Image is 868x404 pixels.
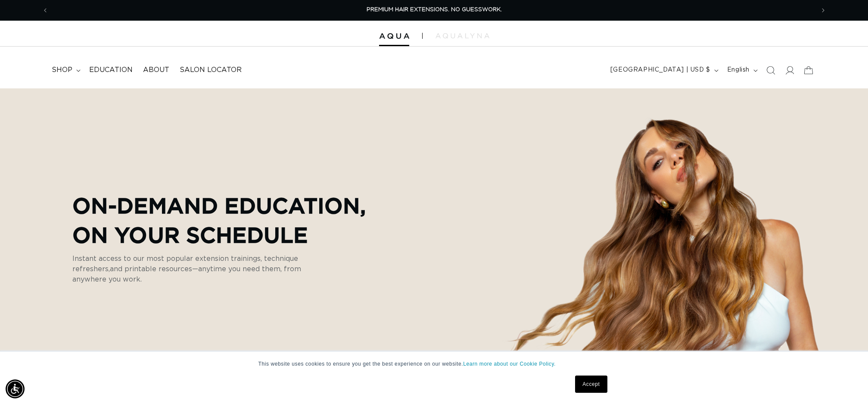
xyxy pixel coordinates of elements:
[367,7,502,13] span: PREMIUM HAIR EXTENSIONS. NO GUESSWORK.
[84,60,138,80] a: Education
[89,66,133,75] span: Education
[72,191,366,249] p: On-Demand Education, On Your Schedule
[52,66,72,75] span: shop
[36,2,55,19] button: Previous announcement
[143,66,169,75] span: About
[610,66,710,75] span: [GEOGRAPHIC_DATA] | USD $
[6,379,25,398] div: Accessibility Menu
[436,33,489,38] img: aqualyna.com
[463,361,556,367] a: Learn more about our Cookie Policy.
[258,360,610,368] p: This website uses cookies to ensure you get the best experience on our website.
[174,60,247,80] a: Salon Locator
[575,376,607,393] a: Accept
[72,254,322,285] p: Instant access to our most popular extension trainings, technique refreshers,and printable resour...
[814,2,833,19] button: Next announcement
[727,66,750,75] span: English
[138,60,174,80] a: About
[180,66,242,75] span: Salon Locator
[605,62,722,78] button: [GEOGRAPHIC_DATA] | USD $
[825,363,868,404] iframe: Chat Widget
[761,61,780,80] summary: Search
[722,62,761,78] button: English
[47,60,84,80] summary: shop
[379,33,409,39] img: Aqua Hair Extensions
